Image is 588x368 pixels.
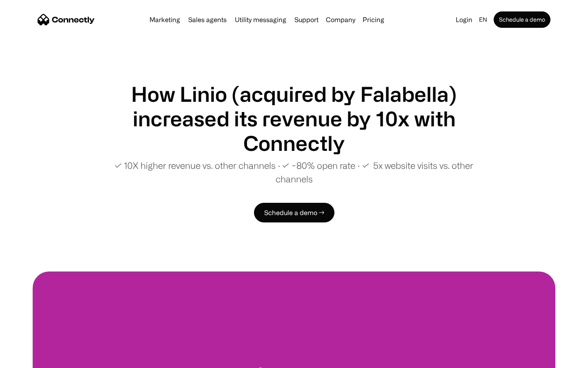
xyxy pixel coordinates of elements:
[494,11,550,28] a: Schedule a demo
[185,16,230,23] a: Sales agents
[16,354,49,365] ul: Language list
[359,16,388,23] a: Pricing
[254,203,334,222] a: Schedule a demo →
[479,14,487,25] div: en
[98,159,490,186] p: ✓ 10X higher revenue vs. other channels ∙ ✓ ~80% open rate ∙ ✓ 5x website visits vs. other channels
[452,14,476,25] a: Login
[8,353,49,365] aside: Language selected: English
[146,16,183,23] a: Marketing
[326,14,355,25] div: Company
[98,82,490,155] h1: How Linio (acquired by Falabella) increased its revenue by 10x with Connectly
[291,16,322,23] a: Support
[232,16,290,23] a: Utility messaging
